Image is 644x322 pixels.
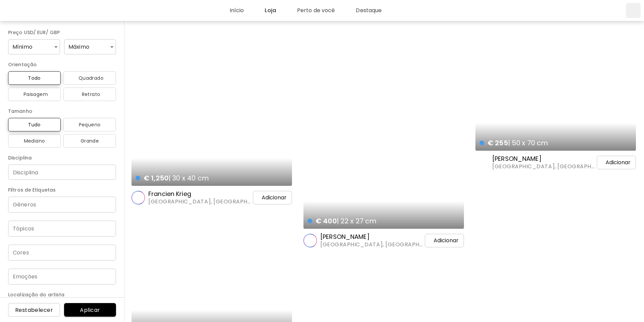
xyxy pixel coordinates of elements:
[18,92,24,97] img: icon
[8,303,60,317] button: Restabelecer
[276,170,289,184] button: favorites
[8,118,61,131] button: Tudo
[63,88,116,101] button: iconRetrato
[475,30,636,151] a: € 255| 50 x 70 cmfavoriteshttps://cdn.kaleido.art/CDN/Artwork/171422/Primary/medium.webp?updated=...
[63,118,116,131] button: Pequeno
[308,217,447,225] h4: | 22 x 27 cm
[593,6,601,15] img: chatIcon
[136,174,275,182] h4: | 30 x 40 cm
[479,139,619,147] h4: | 50 x 70 cm
[69,90,111,98] span: Retrato
[8,291,116,299] h6: Localização do artista
[13,137,55,145] span: Mediano
[417,234,464,247] button: cart-iconAdicionar
[303,30,464,229] a: € 400| 22 x 27 cmfavoriteshttps://cdn.kaleido.art/CDN/Artwork/174796/Primary/medium.webp?updated=...
[609,6,617,15] img: bellIcon
[8,134,61,148] button: Mediano
[34,108,40,115] img: info
[8,88,61,101] button: iconPaisagem
[276,8,288,13] h6: Loja
[606,159,631,166] h5: Adicionar
[13,90,55,98] span: Paisagem
[320,241,415,248] span: [GEOGRAPHIC_DATA], [GEOGRAPHIC_DATA]
[73,75,79,81] img: icon
[69,121,111,129] span: Pequeno
[356,6,396,15] a: Destaque
[63,134,116,148] button: Grande
[262,194,287,201] h5: Adicionar
[368,8,393,13] h6: Destaque
[131,30,292,186] a: € 1,250| 30 x 40 cmfavoriteshttps://cdn.kaleido.art/CDN/Artwork/174395/Primary/medium.webp?update...
[13,306,55,314] span: Restabelecer
[620,135,633,149] button: favorites
[69,74,111,82] span: Quadrado
[13,121,55,129] span: Tudo
[594,158,602,167] img: cart-icon
[608,5,619,16] button: bellIcon
[320,233,415,241] h6: [PERSON_NAME]
[8,186,116,194] h6: Filtros de Etiquetas
[422,237,430,245] img: cart-icon
[148,190,243,198] h6: Francien Krieg
[448,213,461,227] button: favorites
[64,303,116,317] button: Aplicar
[131,190,292,205] a: Francien Krieg[GEOGRAPHIC_DATA], [GEOGRAPHIC_DATA]cart-iconAdicionar
[8,71,61,85] button: Todo
[297,6,350,15] a: Perto de você
[475,155,636,170] a: [PERSON_NAME][GEOGRAPHIC_DATA], [GEOGRAPHIC_DATA]cart-iconAdicionar
[64,39,116,54] div: Máximo
[434,237,459,244] h5: Adicionar
[265,6,290,15] a: Loja
[245,191,292,204] button: cart-iconAdicionar
[144,173,169,183] span: € 1,250
[303,233,464,248] a: [PERSON_NAME][GEOGRAPHIC_DATA], [GEOGRAPHIC_DATA]cart-iconAdicionar
[8,28,116,36] h6: Preço USD/ EUR/ GBP
[8,107,116,115] h6: Tamanho
[69,137,111,145] span: Grande
[316,216,337,226] span: € 400
[492,155,587,163] h6: [PERSON_NAME]
[77,92,82,97] img: icon
[230,6,258,15] a: Início
[309,8,347,13] h6: Perto de você
[8,154,116,162] h6: Disciplina
[8,39,60,54] div: Mínimo
[589,156,636,169] button: cart-iconAdicionar
[488,138,508,148] span: € 255
[148,198,243,205] span: [GEOGRAPHIC_DATA], [GEOGRAPHIC_DATA]
[250,194,258,202] img: cart-icon
[492,163,587,170] span: [GEOGRAPHIC_DATA], [GEOGRAPHIC_DATA]
[241,8,256,13] h6: Início
[8,60,116,69] h6: Orientação
[13,74,55,82] span: Todo
[69,306,111,314] span: Aplicar
[63,71,116,85] button: iconQuadrado
[577,6,585,15] img: cart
